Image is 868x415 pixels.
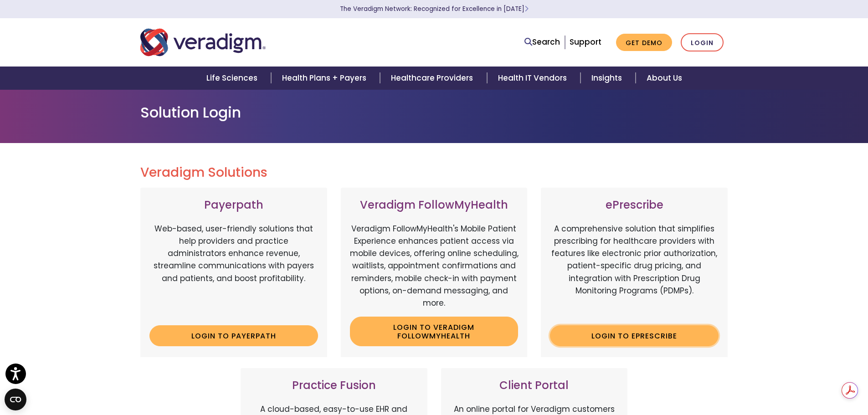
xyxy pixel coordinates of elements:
[350,317,519,346] a: Login to Veradigm FollowMyHealth
[487,67,580,90] a: Health IT Vendors
[616,34,672,51] a: Get Demo
[149,325,318,346] a: Login to Payerpath
[636,67,693,90] a: About Us
[271,67,380,90] a: Health Plans + Payers
[350,199,519,212] h3: Veradigm FollowMyHealth
[5,389,26,410] button: Open CMP widget
[804,388,857,404] iframe: Drift Chat Widget
[350,223,519,309] p: Veradigm FollowMyHealth's Mobile Patient Experience enhances patient access via mobile devices, o...
[195,67,271,90] a: Life Sciences
[550,325,719,346] a: Login to ePrescribe
[140,27,266,57] img: Veradigm logo
[149,223,318,318] p: Web-based, user-friendly solutions that help providers and practice administrators enhance revenu...
[450,379,619,392] h3: Client Portal
[570,36,601,47] a: Support
[149,199,318,212] h3: Payerpath
[340,5,529,13] a: The Veradigm Network: Recognized for Excellence in [DATE]Learn More
[681,33,724,52] a: Login
[524,36,560,48] a: Search
[380,67,487,90] a: Healthcare Providers
[250,379,418,392] h3: Practice Fusion
[580,67,636,90] a: Insights
[550,199,719,212] h3: ePrescribe
[550,223,719,318] p: A comprehensive solution that simplifies prescribing for healthcare providers with features like ...
[140,104,728,121] h1: Solution Login
[140,165,728,180] h2: Veradigm Solutions
[524,5,529,13] span: Learn More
